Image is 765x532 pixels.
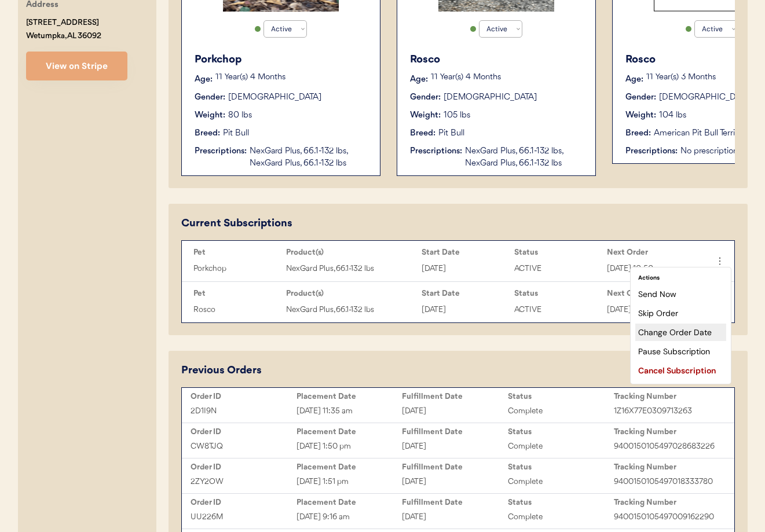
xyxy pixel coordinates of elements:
[444,109,470,122] div: 105 lbs
[250,145,368,170] div: NexGard Plus, 66.1-132 lbs, NexGard Plus, 66.1-132 lbs
[614,498,720,507] div: Tracking Number
[514,289,601,298] div: Status
[402,475,508,489] div: [DATE]
[193,289,280,298] div: Pet
[508,440,614,453] div: Complete
[508,463,614,472] div: Status
[508,427,614,436] div: Status
[625,91,656,104] div: Gender:
[286,303,416,317] div: NexGard Plus, 66.1-132 lbs
[625,109,656,122] div: Weight:
[193,248,280,257] div: Pet
[514,262,601,276] div: ACTIVE
[635,272,726,284] div: Actions
[191,475,297,489] div: 2ZY2OW
[635,362,726,379] div: Cancel Subscription
[193,303,280,317] div: Rosco
[191,427,297,436] div: Order ID
[410,52,584,68] div: Rosco
[402,392,508,401] div: Fulfillment Date
[422,262,508,276] div: [DATE]
[625,145,678,157] div: Prescriptions:
[654,127,742,140] div: American Pit Bull Terrier
[195,145,247,157] div: Prescriptions:
[191,511,297,524] div: UU226M
[614,440,720,453] div: 9400150105497028683226
[625,127,651,140] div: Breed:
[297,405,402,418] div: [DATE] 11:35 am
[614,405,720,418] div: 1Z16X77E0309713263
[635,285,726,303] div: Send Now
[438,127,464,140] div: Pit Bull
[410,127,435,140] div: Breed:
[223,127,249,140] div: Pit Bull
[286,248,416,257] div: Product(s)
[659,109,686,122] div: 104 lbs
[181,216,292,232] div: Current Subscriptions
[422,289,508,298] div: Start Date
[181,363,262,379] div: Previous Orders
[402,511,508,524] div: [DATE]
[402,440,508,453] div: [DATE]
[614,392,720,401] div: Tracking Number
[402,498,508,507] div: Fulfillment Date
[402,405,508,418] div: [DATE]
[508,405,614,418] div: Complete
[195,91,225,104] div: Gender:
[508,475,614,489] div: Complete
[195,109,225,122] div: Weight:
[410,74,428,86] div: Age:
[508,392,614,401] div: Status
[297,463,402,472] div: Placement Date
[228,109,252,122] div: 80 lbs
[297,475,402,489] div: [DATE] 1:51 pm
[297,427,402,436] div: Placement Date
[607,248,694,257] div: Next Order
[614,463,720,472] div: Tracking Number
[514,303,601,317] div: ACTIVE
[508,498,614,507] div: Status
[297,440,402,453] div: [DATE] 1:50 pm
[659,91,752,104] div: [DEMOGRAPHIC_DATA]
[402,463,508,472] div: Fulfillment Date
[402,427,508,436] div: Fulfillment Date
[191,498,297,507] div: Order ID
[614,475,720,489] div: 9400150105497018333780
[514,248,601,257] div: Status
[614,427,720,436] div: Tracking Number
[607,303,694,317] div: [DATE] 12:49 pm
[410,109,441,122] div: Weight:
[607,289,694,298] div: Next Order
[191,440,297,453] div: CW8TJQ
[444,91,537,104] div: [DEMOGRAPHIC_DATA]
[195,74,213,86] div: Age:
[614,511,720,524] div: 9400150105497009162290
[26,16,101,43] div: [STREET_ADDRESS] Wetumpka, AL 36092
[228,91,321,104] div: [DEMOGRAPHIC_DATA]
[508,511,614,524] div: Complete
[191,463,297,472] div: Order ID
[635,304,726,322] div: Skip Order
[465,145,584,170] div: NexGard Plus, 66.1-132 lbs, NexGard Plus, 66.1-132 lbs
[195,127,220,140] div: Breed:
[195,52,368,68] div: Porkchop
[191,392,297,401] div: Order ID
[215,74,368,82] p: 11 Year(s) 4 Months
[286,262,416,276] div: NexGard Plus, 66.1-132 lbs
[297,392,402,401] div: Placement Date
[431,74,584,82] p: 11 Year(s) 4 Months
[297,511,402,524] div: [DATE] 9:16 am
[26,52,127,80] button: View on Stripe
[297,498,402,507] div: Placement Date
[410,145,462,157] div: Prescriptions:
[625,74,643,86] div: Age:
[635,324,726,341] div: Change Order Date
[286,289,416,298] div: Product(s)
[422,248,508,257] div: Start Date
[410,91,441,104] div: Gender:
[635,343,726,360] div: Pause Subscription
[607,262,694,276] div: [DATE] 10:50 am
[191,405,297,418] div: 2D1I9N
[193,262,280,276] div: Porkchop
[422,303,508,317] div: [DATE]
